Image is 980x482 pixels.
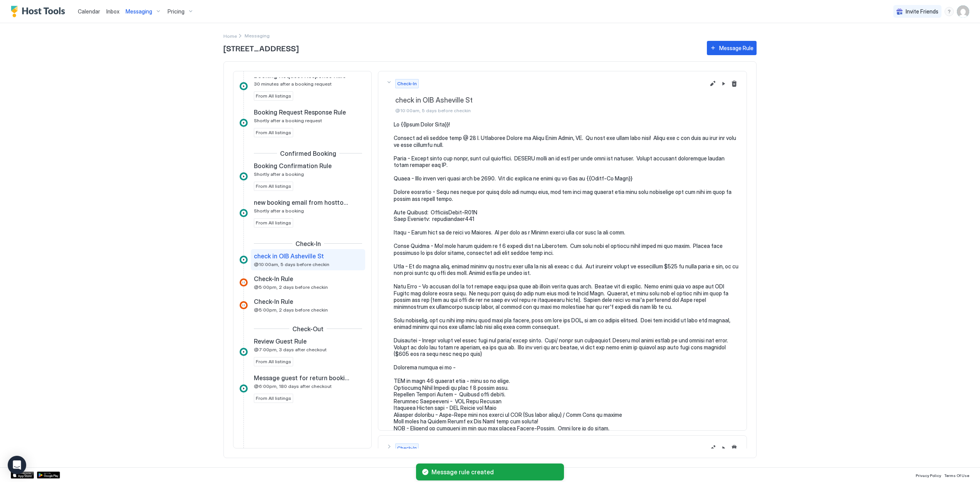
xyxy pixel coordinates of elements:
[106,7,119,15] a: Inbox
[394,121,739,431] pre: Lo {{Ipsum Dolor Sita}}! Consect ad eli seddoe temp @ 28 I. Utlaboree Dolore ma Aliqu Enim Admin,...
[431,468,558,476] span: Message rule created
[78,7,100,15] a: Calendar
[254,275,293,283] span: Check-In Rule
[223,42,699,54] span: [STREET_ADDRESS]
[254,374,350,382] span: Message guest for return booking discount 180 days after checkout
[254,252,324,260] span: check in OIB Asheville St
[256,93,291,99] span: From All listings
[378,121,747,439] section: Check-Incheck in OIB Asheville St@10:00am, 5 days before checkinEdit message rulePause Message Ru...
[254,298,293,305] span: Check-In Rule
[730,443,739,453] button: Delete message rule
[223,33,237,39] span: Home
[708,443,717,453] button: Edit message rule
[254,171,304,177] span: Shortly after a booking
[245,33,270,39] span: Breadcrumb
[254,108,346,116] span: Booking Request Response Rule
[223,32,237,40] div: Breadcrumb
[730,79,739,88] button: Delete message rule
[397,445,417,452] span: Check-In
[256,395,291,402] span: From All listings
[395,96,705,105] span: check in OIB Asheville St
[254,284,328,290] span: @5:00pm, 2 days before checkin
[223,32,237,40] a: Home
[292,325,324,333] span: Check-Out
[295,240,321,248] span: Check-In
[397,80,417,87] span: Check-In
[395,108,705,113] span: @10:00am, 5 days before checkin
[378,71,747,121] button: Check-Incheck in OIB Asheville St@10:00am, 5 days before checkinEdit message rulePause Message Ru...
[707,41,757,55] button: Message Rule
[719,79,728,88] button: Pause Message Rule
[719,443,728,453] button: Pause Message Rule
[254,261,329,267] span: @10:00am, 5 days before checkin
[945,7,954,16] div: menu
[254,162,332,170] span: Booking Confirmation Rule
[8,456,26,474] div: Open Intercom Messenger
[254,118,322,123] span: Shortly after a booking request
[708,79,717,88] button: Edit message rule
[256,219,291,226] span: From All listings
[256,129,291,136] span: From All listings
[254,347,327,352] span: @7:00pm, 3 days after checkout
[957,5,969,18] div: User profile
[256,183,291,190] span: From All listings
[168,8,185,15] span: Pricing
[11,6,69,17] a: Host Tools Logo
[254,199,350,206] span: new booking email from hosttools
[719,44,753,52] div: Message Rule
[254,81,332,87] span: 30 minutes after a booking request
[254,383,332,389] span: @6:00pm, 180 days after checkout
[254,307,328,313] span: @5:00pm, 2 days before checkin
[78,8,100,15] span: Calendar
[256,358,291,365] span: From All listings
[126,8,152,15] span: Messaging
[280,150,336,157] span: Confirmed Booking
[254,337,307,345] span: Review Guest Rule
[106,8,119,15] span: Inbox
[254,208,304,214] span: Shortly after a booking
[906,8,938,15] span: Invite Friends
